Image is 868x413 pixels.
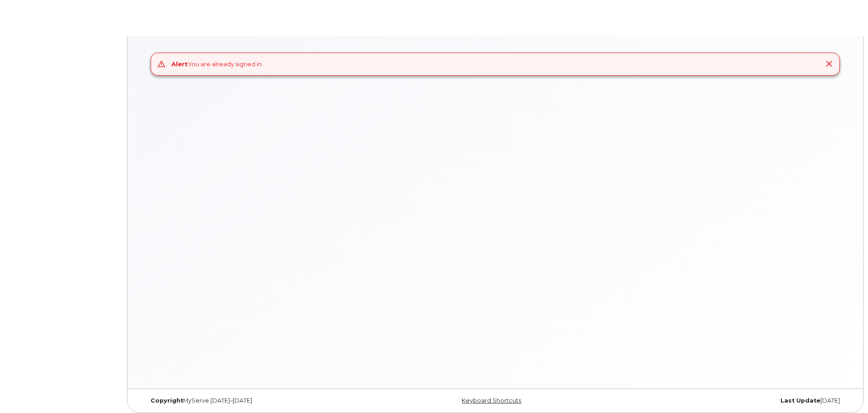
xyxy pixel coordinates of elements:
div: [DATE] [612,397,847,404]
div: You are already signed in. [171,60,263,68]
div: MyServe [DATE]–[DATE] [144,397,378,404]
strong: Copyright [151,397,183,404]
strong: Last Update [780,397,820,404]
strong: Alert [171,60,188,68]
a: Keyboard Shortcuts [462,397,521,404]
